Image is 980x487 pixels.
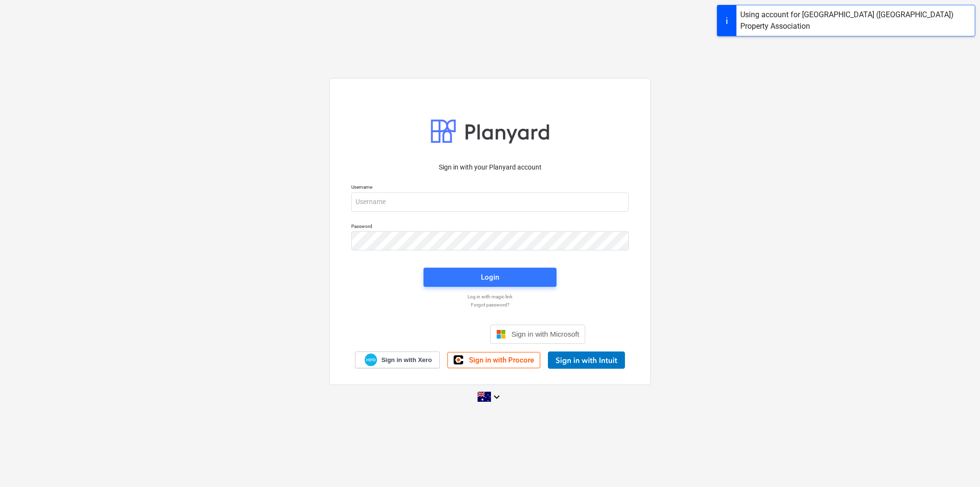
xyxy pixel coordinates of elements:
[346,294,634,300] a: Log in with magic link
[346,302,634,308] a: Forgot password?
[469,356,534,364] span: Sign in with Procore
[381,356,432,364] span: Sign in with Xero
[496,329,506,339] img: Microsoft logo
[447,352,540,368] a: Sign in with Procore
[481,271,499,283] div: Login
[351,223,629,231] p: Password
[365,353,377,366] img: Xero logo
[351,184,629,192] p: Username
[740,9,971,32] div: Using account for [GEOGRAPHIC_DATA] ([GEOGRAPHIC_DATA]) Property Association
[351,193,629,212] input: Username
[512,330,579,338] span: Sign in with Microsoft
[423,268,557,287] button: Login
[355,351,440,368] a: Sign in with Xero
[491,391,502,403] i: keyboard_arrow_down
[390,324,487,345] iframe: Sign in with Google Button
[351,162,629,172] p: Sign in with your Planyard account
